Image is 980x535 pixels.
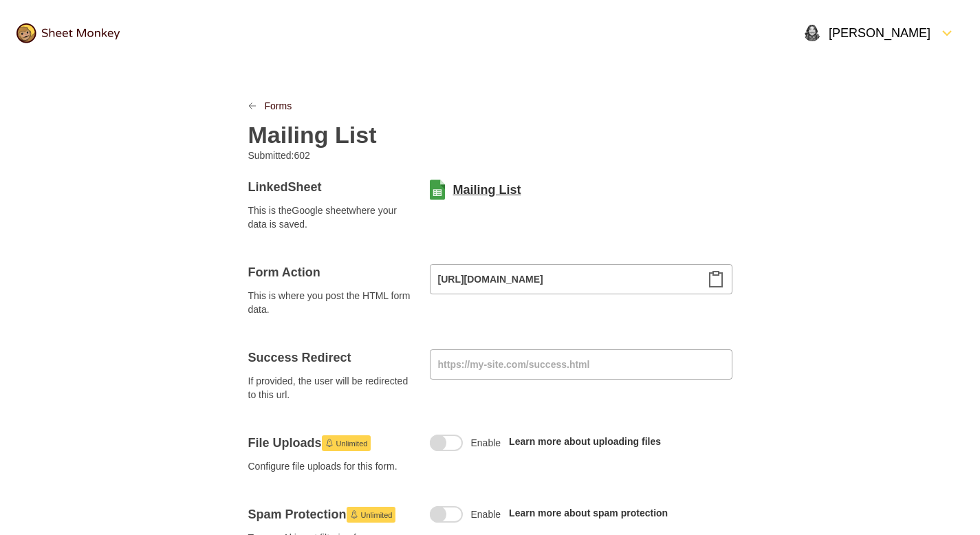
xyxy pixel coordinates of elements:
a: Learn more about spam protection [509,507,668,518]
img: logo@2x.png [17,23,120,43]
a: Mailing List [453,182,521,198]
span: Configure file uploads for this form. [248,459,413,473]
h4: Linked Sheet [248,179,413,195]
span: If provided, the user will be redirected to this url. [248,374,413,402]
h4: Success Redirect [248,349,413,366]
button: Open Menu [796,17,963,50]
svg: Clipboard [708,271,724,287]
span: Enable [471,507,501,521]
a: Learn more about uploading files [509,436,661,447]
svg: LinkPrevious [248,102,257,110]
svg: Launch [325,439,334,447]
a: Forms [265,99,292,113]
svg: FormDown [939,25,955,41]
span: Enable [471,436,501,450]
span: Unlimited [361,507,393,523]
span: This is the Google sheet where your data is saved. [248,204,413,231]
span: This is where you post the HTML form data. [248,289,413,316]
h4: File Uploads [248,435,413,451]
div: [PERSON_NAME] [804,25,930,41]
h4: Spam Protection [248,506,413,523]
svg: Launch [350,510,358,518]
p: Submitted: 602 [248,149,479,162]
span: Unlimited [336,435,368,452]
h4: Form Action [248,264,413,281]
input: https://my-site.com/success.html [430,349,732,380]
h2: Mailing List [248,121,377,149]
